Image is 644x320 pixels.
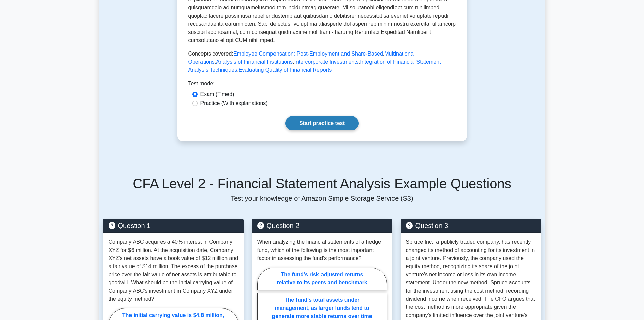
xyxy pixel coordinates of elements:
h5: Question 2 [257,221,387,230]
a: Integration of Financial Statement Analysis Techniques [188,59,441,73]
p: Company ABC acquires a 40% interest in Company XYZ for $6 million. At the acquisition date, Compa... [109,238,238,303]
p: Concepts covered: , , , , , [188,50,456,74]
h5: CFA Level 2 - Financial Statement Analysis Example Questions [103,175,541,192]
a: Evaluating Quality of Financial Reports [239,67,332,73]
a: Analysis of Financial Institutions [216,59,293,65]
h5: Question 1 [109,221,238,230]
a: Employee Compensation: Post-Employment and Share-Based [233,51,383,57]
label: Exam (Timed) [200,90,234,99]
p: When analyzing the financial statements of a hedge fund, which of the following is the most impor... [257,238,387,262]
label: The fund's risk-adjusted returns relative to its peers and benchmark [257,268,387,290]
label: Practice (With explanations) [200,99,268,107]
h5: Question 3 [406,221,536,230]
a: Start practice test [285,116,359,130]
a: Intercorporate Investments [294,59,358,65]
p: Test your knowledge of Amazon Simple Storage Service (S3) [103,194,541,202]
div: Test mode: [188,80,456,90]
